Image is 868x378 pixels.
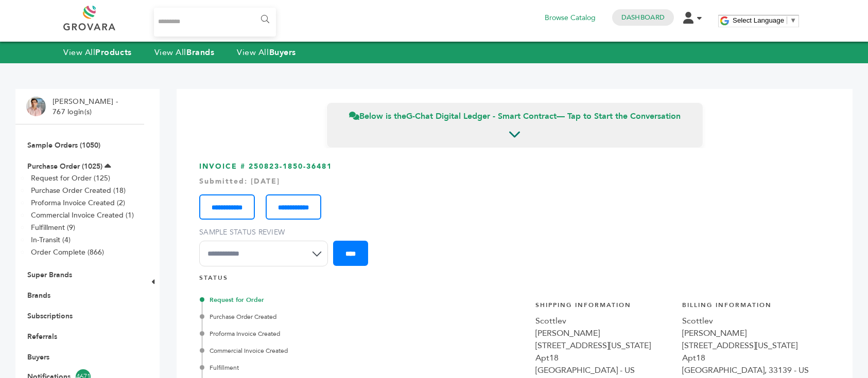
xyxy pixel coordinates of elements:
[154,8,276,37] input: Search...
[535,301,672,315] h4: Shipping Information
[186,47,214,58] strong: Brands
[535,339,672,352] div: [STREET_ADDRESS][US_STATE]
[199,161,830,274] h3: INVOICE # 250823-1850-36481
[535,327,672,339] div: [PERSON_NAME]
[31,235,71,245] a: In-Transit (4)
[202,329,420,338] div: Proforma Invoice Created
[95,47,131,58] strong: Products
[27,140,100,150] a: Sample Orders (1050)
[535,364,672,376] div: [GEOGRAPHIC_DATA] - US
[31,223,75,232] a: Fulfillment (9)
[199,274,830,287] h4: STATUS
[27,270,72,280] a: Super Brands
[31,173,110,183] a: Request for Order (125)
[682,352,819,364] div: Apt18
[682,301,819,315] h4: Billing Information
[199,227,333,238] label: Sample Status Review
[621,13,665,22] a: Dashboard
[63,47,132,58] a: View AllProducts
[682,339,819,352] div: [STREET_ADDRESS][US_STATE]
[27,311,73,321] a: Subscriptions
[545,12,596,24] a: Browse Catalog
[27,352,49,362] a: Buyers
[202,312,420,321] div: Purchase Order Created
[682,364,819,376] div: [GEOGRAPHIC_DATA], 33139 - US
[733,16,784,24] span: Select Language
[202,363,420,372] div: Fulfillment
[27,332,57,341] a: Referrals
[790,16,796,24] span: ▼
[31,186,126,195] a: Purchase Order Created (18)
[535,315,672,327] div: Scottlev
[31,210,134,220] a: Commercial Invoice Created (1)
[349,111,681,122] span: Below is the — Tap to Start the Conversation
[154,47,215,58] a: View AllBrands
[682,327,819,339] div: [PERSON_NAME]
[406,111,557,122] strong: G-Chat Digital Ledger - Smart Contract
[733,16,796,24] a: Select Language​
[53,97,120,117] li: [PERSON_NAME] - 767 login(s)
[202,346,420,355] div: Commercial Invoice Created
[199,176,830,187] div: Submitted: [DATE]
[237,47,296,58] a: View AllBuyers
[27,161,102,171] a: Purchase Order (1025)
[31,198,125,208] a: Proforma Invoice Created (2)
[535,352,672,364] div: Apt18
[269,47,296,58] strong: Buyers
[682,315,819,327] div: Scottlev
[31,247,104,257] a: Order Complete (866)
[27,291,50,300] a: Brands
[202,295,420,304] div: Request for Order
[787,16,787,24] span: ​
